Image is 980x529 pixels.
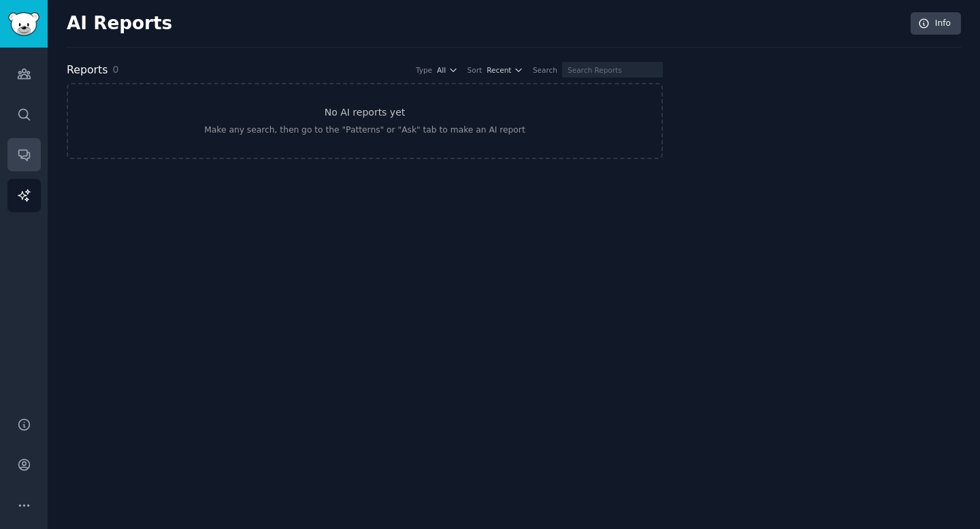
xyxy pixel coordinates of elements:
h2: AI Reports [67,13,172,35]
button: Recent [487,65,523,75]
span: Recent [487,65,511,75]
div: Make any search, then go to the "Patterns" or "Ask" tab to make an AI report [204,124,525,137]
input: Search Reports [562,62,663,78]
a: No AI reports yetMake any search, then go to the "Patterns" or "Ask" tab to make an AI report [67,83,663,159]
img: GummySearch logo [8,12,39,36]
span: All [437,65,446,75]
a: Info [911,12,961,35]
div: Type [416,65,432,75]
span: 0 [112,64,118,75]
h2: Reports [67,62,108,79]
button: All [437,65,458,75]
h3: No AI reports yet [325,105,406,120]
div: Sort [468,65,483,75]
div: Search [533,65,557,75]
